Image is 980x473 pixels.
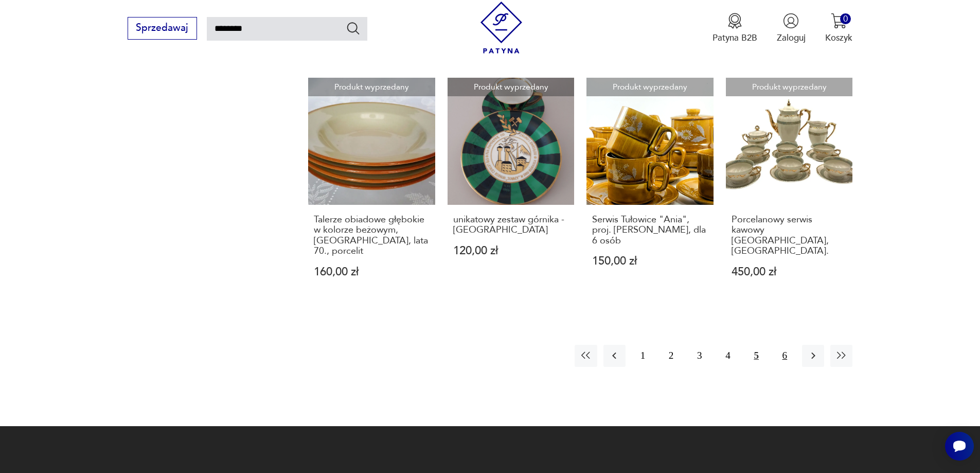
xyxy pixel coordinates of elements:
[314,267,430,277] p: 160,00 zł
[128,25,197,33] a: Sprzedawaj
[712,32,757,44] p: Patyna B2B
[840,13,851,24] div: 0
[726,78,853,301] a: Produkt wyprzedanyPorcelanowy serwis kawowy Tułowice, Polska.Porcelanowy serwis kawowy [GEOGRAPHI...
[712,13,757,44] button: Patyna B2B
[774,345,796,367] button: 6
[632,345,654,367] button: 1
[688,345,710,367] button: 3
[453,246,569,256] p: 120,00 zł
[475,2,527,54] img: Patyna - sklep z meblami i dekoracjami vintage
[346,21,361,36] button: Szukaj
[783,13,799,29] img: Ikonka użytkownika
[825,13,852,44] button: 0Koszyk
[831,13,847,29] img: Ikona koszyka
[448,78,575,301] a: Produkt wyprzedanyunikatowy zestaw górnika -Tułowiceunikatowy zestaw górnika -[GEOGRAPHIC_DATA]12...
[308,78,435,301] a: Produkt wyprzedanyTalerze obiadowe głębokie w kolorze beżowym, Tułowice, lata 70., porcelitTalerz...
[660,345,682,367] button: 2
[732,215,847,257] h3: Porcelanowy serwis kawowy [GEOGRAPHIC_DATA], [GEOGRAPHIC_DATA].
[586,78,714,301] a: Produkt wyprzedanySerwis Tułowice "Ania", proj. K. Kowalski, dla 6 osóbSerwis Tułowice "Ania", pr...
[745,345,768,367] button: 5
[727,13,743,29] img: Ikona medalu
[453,215,569,236] h3: unikatowy zestaw górnika -[GEOGRAPHIC_DATA]
[732,267,847,277] p: 450,00 zł
[825,32,852,44] p: Koszyk
[712,13,757,44] a: Ikona medaluPatyna B2B
[592,256,708,267] p: 150,00 zł
[128,17,197,40] button: Sprzedawaj
[314,215,430,257] h3: Talerze obiadowe głębokie w kolorze beżowym, [GEOGRAPHIC_DATA], lata 70., porcelit
[945,432,974,461] iframe: Smartsupp widget button
[777,32,806,44] p: Zaloguj
[777,13,806,44] button: Zaloguj
[717,345,739,367] button: 4
[592,215,708,246] h3: Serwis Tułowice "Ania", proj. [PERSON_NAME], dla 6 osób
